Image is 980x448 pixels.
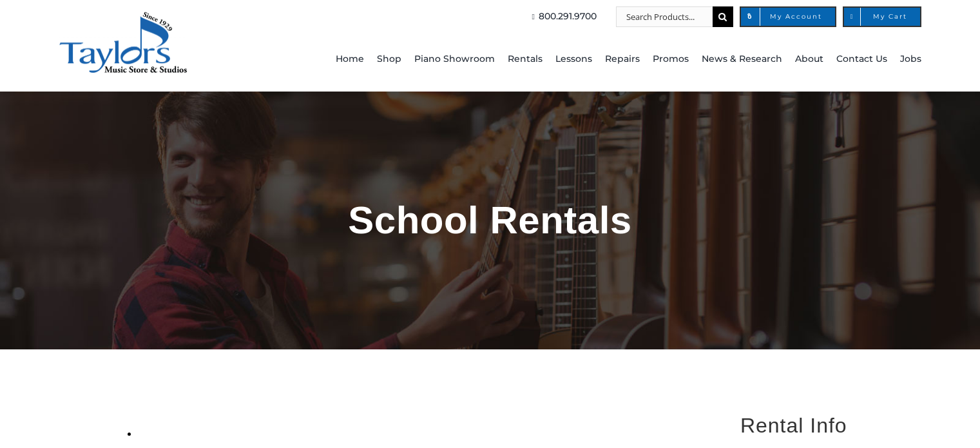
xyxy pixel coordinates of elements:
[555,49,592,70] span: Lessons
[336,27,364,92] a: Home
[59,10,187,23] a: taylors-music-store-west-chester
[843,6,921,27] a: My Cart
[605,27,640,92] a: Repairs
[414,27,495,92] a: Piano Showroom
[414,49,495,70] span: Piano Showroom
[283,27,921,92] nav: Main Menu
[713,6,733,27] input: Search
[283,6,921,27] nav: Top Right
[539,6,597,27] span: 800.291.9700
[508,27,543,92] a: Rentals
[740,413,867,440] h2: Rental Info
[740,6,836,27] a: My Account
[336,49,364,70] span: Home
[836,49,887,70] span: Contact Us
[702,49,782,70] span: News & Research
[653,49,689,70] span: Promos
[900,27,921,92] a: Jobs
[555,27,592,92] a: Lessons
[377,49,401,70] span: Shop
[605,49,640,70] span: Repairs
[702,27,782,92] a: News & Research
[836,27,887,92] a: Contact Us
[795,27,823,92] a: About
[377,27,401,92] a: Shop
[795,49,823,70] span: About
[113,193,867,248] h1: School Rentals
[653,27,689,92] a: Promos
[616,6,713,27] input: Search Products...
[900,49,921,70] span: Jobs
[528,6,596,27] a: 800.291.9700
[754,14,822,20] span: My Account
[508,49,543,70] span: Rentals
[857,14,907,20] span: My Cart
